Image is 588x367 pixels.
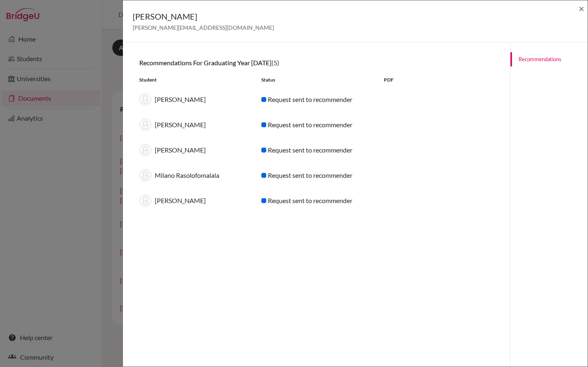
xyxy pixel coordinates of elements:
[139,169,151,181] img: thumb_default-9baad8e6c595f6d87dbccf3bc005204999cb094ff98a76d4c88bb8097aa52fd3.png
[133,24,274,31] span: [PERSON_NAME][EMAIL_ADDRESS][DOMAIN_NAME]
[579,4,584,13] button: Close
[139,59,494,66] h6: Recommendations for graduating year [DATE]
[133,76,255,84] div: Student
[579,2,584,14] span: ×
[255,170,377,180] div: Request sent to recommender
[133,195,255,207] div: [PERSON_NAME]
[255,145,377,155] div: Request sent to recommender
[272,59,279,66] span: (5)
[139,195,151,207] img: thumb_default-9baad8e6c595f6d87dbccf3bc005204999cb094ff98a76d4c88bb8097aa52fd3.png
[139,144,151,156] img: thumb_default-9baad8e6c595f6d87dbccf3bc005204999cb094ff98a76d4c88bb8097aa52fd3.png
[133,10,274,22] h5: [PERSON_NAME]
[133,144,255,156] div: [PERSON_NAME]
[133,119,255,131] div: [PERSON_NAME]
[255,95,377,104] div: Request sent to recommender
[255,120,377,130] div: Request sent to recommender
[378,76,500,84] div: PDF
[255,76,377,84] div: Status
[133,169,255,181] div: Milano Rasolofomalala
[255,196,377,206] div: Request sent to recommender
[139,93,151,106] img: thumb_default-9baad8e6c595f6d87dbccf3bc005204999cb094ff98a76d4c88bb8097aa52fd3.png
[139,119,151,131] img: thumb_default-9baad8e6c595f6d87dbccf3bc005204999cb094ff98a76d4c88bb8097aa52fd3.png
[510,52,588,66] a: Recommendations
[133,93,255,106] div: [PERSON_NAME]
